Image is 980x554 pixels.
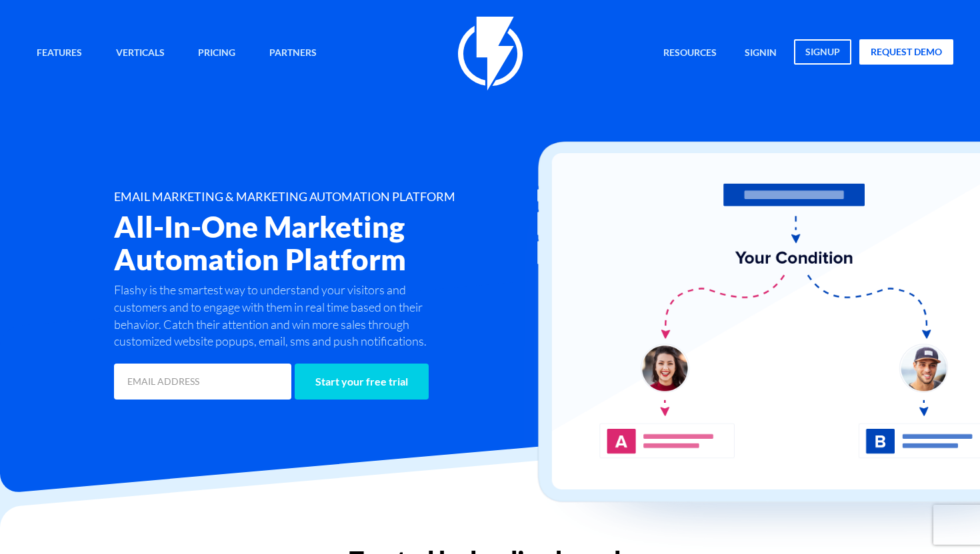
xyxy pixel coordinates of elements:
a: Pricing [188,39,245,68]
a: Partners [259,39,327,68]
a: Resources [653,39,727,68]
p: Flashy is the smartest way to understand your visitors and customers and to engage with them in r... [114,282,441,350]
a: Verticals [106,39,175,68]
h2: All-In-One Marketing Automation Platform [114,210,557,275]
a: signup [794,39,851,65]
a: Features [27,39,92,68]
input: Start your free trial [295,364,429,400]
h1: EMAIL MARKETING & MARKETING AUTOMATION PLATFORM [114,190,557,204]
a: signin [735,39,787,68]
a: request demo [859,39,953,65]
input: EMAIL ADDRESS [114,364,291,400]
